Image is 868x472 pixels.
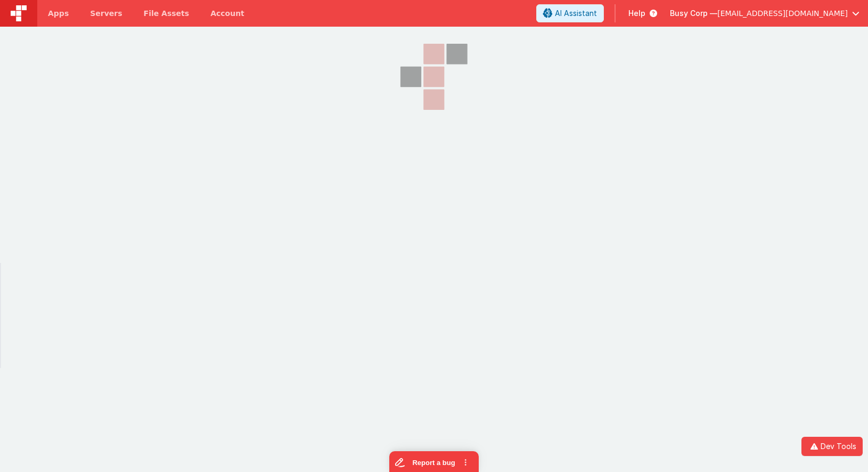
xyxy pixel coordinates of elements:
button: Dev Tools [801,437,863,456]
span: Help [628,8,645,19]
span: [EMAIL_ADDRESS][DOMAIN_NAME] [717,8,848,19]
span: Busy Corp — [670,8,717,19]
span: Servers [90,8,122,19]
button: AI Assistant [536,4,604,22]
span: AI Assistant [555,8,597,19]
span: File Assets [144,8,190,19]
span: Apps [48,8,69,19]
button: Busy Corp — [EMAIL_ADDRESS][DOMAIN_NAME] [670,8,859,19]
